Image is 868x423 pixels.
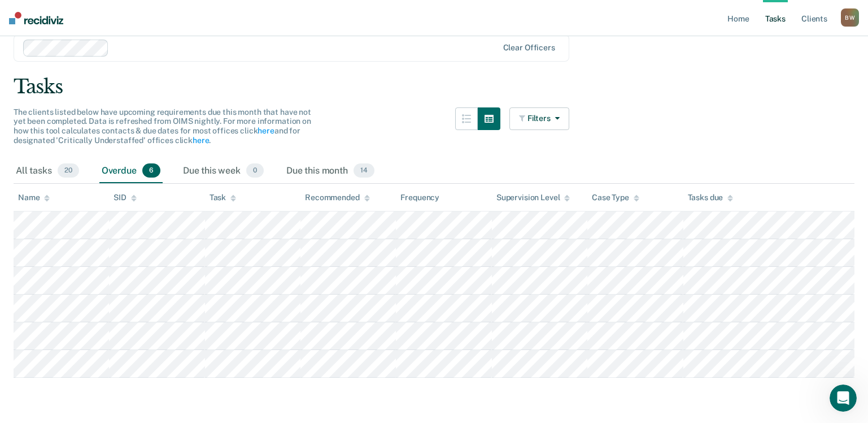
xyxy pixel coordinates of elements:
[14,159,81,184] div: All tasks20
[181,159,266,184] div: Due this week0
[354,163,374,178] span: 14
[258,126,274,135] a: here
[841,8,859,27] button: BW
[58,163,79,178] span: 20
[210,193,236,202] div: Task
[841,8,859,27] div: B W
[246,163,264,178] span: 0
[99,159,163,184] div: Overdue6
[14,107,311,145] span: The clients listed below have upcoming requirements due this month that have not yet been complet...
[18,193,50,202] div: Name
[688,193,734,202] div: Tasks due
[496,193,570,202] div: Supervision Level
[193,136,209,145] a: here
[400,193,439,202] div: Frequency
[114,193,137,202] div: SID
[592,193,639,202] div: Case Type
[830,385,857,412] iframe: Intercom live chat
[284,159,377,184] div: Due this month14
[142,163,160,178] span: 6
[509,107,569,130] button: Filters
[305,193,369,202] div: Recommended
[14,75,854,98] div: Tasks
[9,12,63,24] img: Recidiviz
[503,43,555,53] div: Clear officers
